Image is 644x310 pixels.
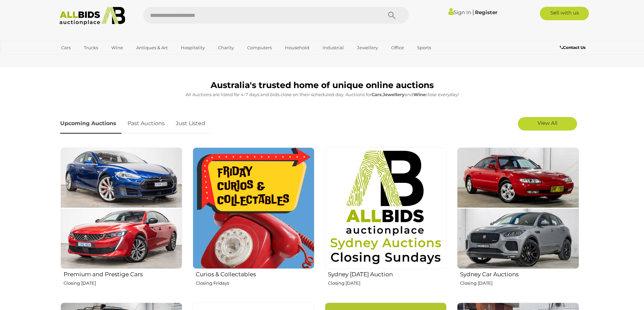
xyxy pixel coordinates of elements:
[560,45,586,50] b: Contact Us
[132,42,172,53] a: Antiques & Art
[457,147,579,269] img: Sydney Car Auctions
[193,147,314,269] img: Curios & Collectables
[57,53,114,64] a: [GEOGRAPHIC_DATA]
[122,114,170,134] a: Past Auctions
[383,92,405,97] strong: Jewellery
[196,270,314,278] h2: Curios & Collectables
[328,279,447,287] p: Closing [DATE]
[176,42,209,53] a: Hospitality
[325,147,447,269] img: Sydney Sunday Auction
[61,147,182,269] img: Premium and Prestige Cars
[196,279,314,287] p: Closing Fridays
[107,42,127,53] a: Wine
[60,81,584,90] h1: Australia's trusted home of unique online auctions
[538,120,557,126] span: View All
[375,7,409,24] button: Search
[192,147,314,297] a: Curios & Collectables Closing Fridays
[460,270,579,278] h2: Sydney Car Auctions
[387,42,408,53] a: Office
[472,8,474,16] span: |
[60,147,182,297] a: Premium and Prestige Cars Closing [DATE]
[60,91,584,98] p: All Auctions are listed for 4-7 days and bids close on their scheduled day. Auctions for , and cl...
[372,92,382,97] strong: Cars
[60,114,121,134] a: Upcoming Auctions
[457,147,579,297] a: Sydney Car Auctions Closing [DATE]
[413,92,426,97] strong: Wine
[518,117,577,131] a: View All
[448,9,471,16] a: Sign In
[281,42,314,53] a: Household
[413,42,435,53] a: Sports
[318,42,348,53] a: Industrial
[79,42,102,53] a: Trucks
[540,7,589,20] a: Sell with us
[56,7,129,25] img: Allbids.com.au
[328,270,447,278] h2: Sydney [DATE] Auction
[353,42,382,53] a: Jewellery
[64,270,182,278] h2: Premium and Prestige Cars
[243,42,276,53] a: Computers
[57,42,75,53] a: Cars
[475,9,497,16] a: Register
[64,279,182,287] p: Closing [DATE]
[560,44,587,51] a: Contact Us
[325,147,447,297] a: Sydney [DATE] Auction Closing [DATE]
[214,42,238,53] a: Charity
[460,279,579,287] p: Closing [DATE]
[171,114,210,134] a: Just Listed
